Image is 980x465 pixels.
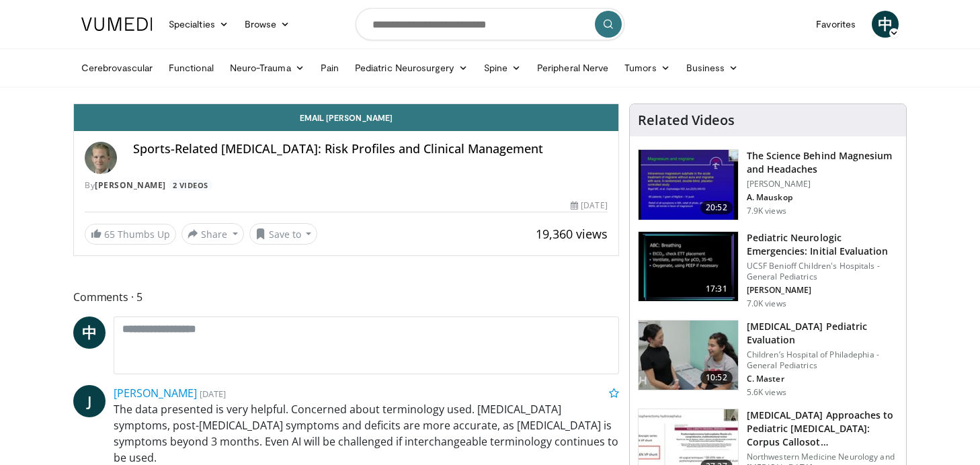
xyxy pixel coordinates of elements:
[571,200,607,212] div: [DATE]
[104,228,115,241] span: 65
[747,285,898,296] p: [PERSON_NAME]
[872,11,899,38] a: 中
[168,179,212,191] a: 2 Videos
[222,54,313,81] a: Neuro-Trauma
[95,179,166,191] a: [PERSON_NAME]
[678,54,747,81] a: Business
[638,149,898,220] a: 20:52 The Science Behind Magnesium and Headaches [PERSON_NAME] A. Mauskop 7.9K views
[747,206,786,216] p: 7.9K views
[85,224,176,245] a: 65 Thumbs Up
[747,349,898,371] p: Children’s Hospital of Philadephia - General Pediatrics
[639,321,738,390] img: d3ddee17-c5c2-42ac-82d2-057f0014e29f.150x105_q85_crop-smart_upscale.jpg
[616,54,678,81] a: Tumors
[133,142,608,157] h4: Sports-Related [MEDICAL_DATA]: Risk Profiles and Clinical Management
[476,54,529,81] a: Spine
[249,223,318,245] button: Save to
[747,298,786,309] p: 7.0K views
[114,386,197,400] a: [PERSON_NAME]
[747,320,898,347] h3: [MEDICAL_DATA] Pediatric Evaluation
[747,374,898,384] p: C. Master
[74,104,618,131] a: Email [PERSON_NAME]
[747,387,786,398] p: 5.6K views
[808,11,864,38] a: Favorites
[200,388,226,400] small: [DATE]
[73,316,106,349] a: 中
[747,261,898,282] p: UCSF Benioff Children's Hospitals - General Pediatrics
[73,288,619,306] span: Comments 5
[529,54,616,81] a: Peripheral Nerve
[181,223,244,245] button: Share
[73,54,161,81] a: Cerebrovascular
[747,192,898,203] p: A. Mauskop
[81,17,153,31] img: VuMedi Logo
[356,8,624,40] input: Search topics, interventions
[638,112,735,128] h4: Related Videos
[313,54,347,81] a: Pain
[747,149,898,176] h3: The Science Behind Magnesium and Headaches
[161,54,222,81] a: Functional
[161,11,237,38] a: Specialties
[700,371,733,384] span: 10:52
[73,385,106,417] a: J
[85,179,608,192] div: By
[237,11,298,38] a: Browse
[347,54,476,81] a: Pediatric Neurosurgery
[85,142,117,174] img: Avatar
[747,179,898,189] p: [PERSON_NAME]
[639,232,738,302] img: 15f9f530-adc0-4899-9e2d-7818da63ce00.150x105_q85_crop-smart_upscale.jpg
[747,231,898,258] h3: Pediatric Neurologic Emergencies: Initial Evaluation
[638,320,898,398] a: 10:52 [MEDICAL_DATA] Pediatric Evaluation Children’s Hospital of Philadephia - General Pediatrics...
[536,226,608,242] span: 19,360 views
[700,282,733,296] span: 17:31
[639,150,738,220] img: 6ee4b01d-3379-4678-8287-e03ad5f5300f.150x105_q85_crop-smart_upscale.jpg
[638,231,898,309] a: 17:31 Pediatric Neurologic Emergencies: Initial Evaluation UCSF Benioff Children's Hospitals - Ge...
[700,201,733,214] span: 20:52
[747,409,898,449] h3: [MEDICAL_DATA] Approaches to Pediatric [MEDICAL_DATA]: Corpus Callosot…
